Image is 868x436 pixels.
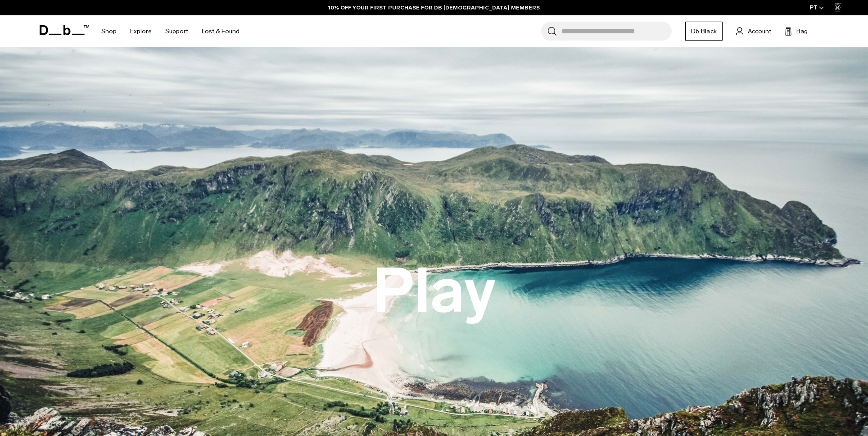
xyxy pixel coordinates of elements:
a: Db Black [685,22,723,41]
button: Play [372,257,496,325]
nav: Main Navigation [95,15,246,47]
a: 10% OFF YOUR FIRST PURCHASE FOR DB [DEMOGRAPHIC_DATA] MEMBERS [328,4,540,12]
a: Account [736,26,771,36]
a: Support [165,15,188,47]
a: Lost & Found [202,15,240,47]
a: Explore [130,15,152,47]
a: Shop [101,15,117,47]
span: Bag [796,27,808,36]
span: Account [748,27,771,36]
button: Bag [785,26,808,36]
